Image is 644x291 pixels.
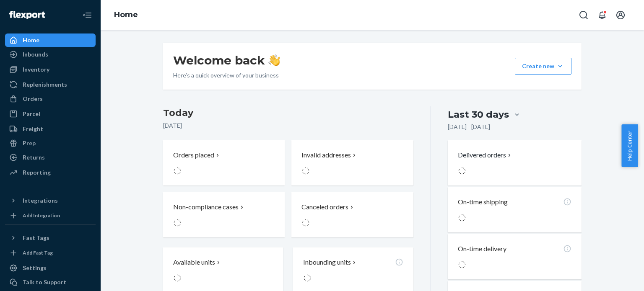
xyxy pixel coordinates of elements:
p: Here’s a quick overview of your business [173,71,280,80]
p: Inbounding units [303,258,351,267]
div: Add Fast Tag [23,249,53,256]
button: Open notifications [594,7,610,23]
p: [DATE] - [DATE] [448,123,490,131]
p: Invalid addresses [301,150,351,160]
a: Returns [5,151,96,164]
div: Parcel [23,110,40,118]
div: Last 30 days [448,108,509,121]
button: Help Center [621,124,638,167]
button: Create new [515,58,571,75]
div: Home [23,36,39,44]
div: Settings [23,264,47,272]
div: Freight [23,125,43,133]
a: Parcel [5,107,96,121]
a: Add Integration [5,211,96,221]
a: Home [5,33,96,47]
a: Add Fast Tag [5,248,96,258]
button: Open account menu [612,7,629,23]
a: Prep [5,136,96,150]
button: Close Navigation [79,7,96,23]
button: Delivered orders [458,150,513,160]
a: Freight [5,122,96,136]
div: Inventory [23,65,49,74]
button: Fast Tags [5,231,96,245]
p: On-time delivery [458,244,506,254]
div: Orders [23,95,43,103]
a: Reporting [5,166,96,179]
a: Inbounds [5,48,96,61]
a: Replenishments [5,78,96,91]
div: Replenishments [23,80,67,89]
ol: breadcrumbs [107,3,145,27]
p: On-time shipping [458,197,508,207]
div: Reporting [23,168,51,177]
div: Prep [23,139,36,147]
button: Orders placed [163,140,285,185]
button: Canceled orders [291,192,413,237]
p: [DATE] [163,121,413,130]
div: Fast Tags [23,234,49,242]
h1: Welcome back [173,53,280,68]
button: Integrations [5,194,96,207]
button: Invalid addresses [291,140,413,185]
button: Open Search Box [575,7,592,23]
img: Flexport logo [9,11,45,19]
a: Talk to Support [5,276,96,289]
h3: Today [163,106,413,120]
img: hand-wave emoji [268,54,280,66]
p: Canceled orders [301,202,348,212]
p: Available units [173,258,215,267]
div: Add Integration [23,212,60,219]
button: Non-compliance cases [163,192,285,237]
div: Talk to Support [23,278,66,286]
div: Inbounds [23,50,48,59]
div: Returns [23,153,45,162]
a: Orders [5,92,96,106]
p: Orders placed [173,150,214,160]
a: Home [114,10,138,19]
a: Settings [5,261,96,275]
p: Non-compliance cases [173,202,239,212]
a: Inventory [5,63,96,76]
div: Integrations [23,196,58,205]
